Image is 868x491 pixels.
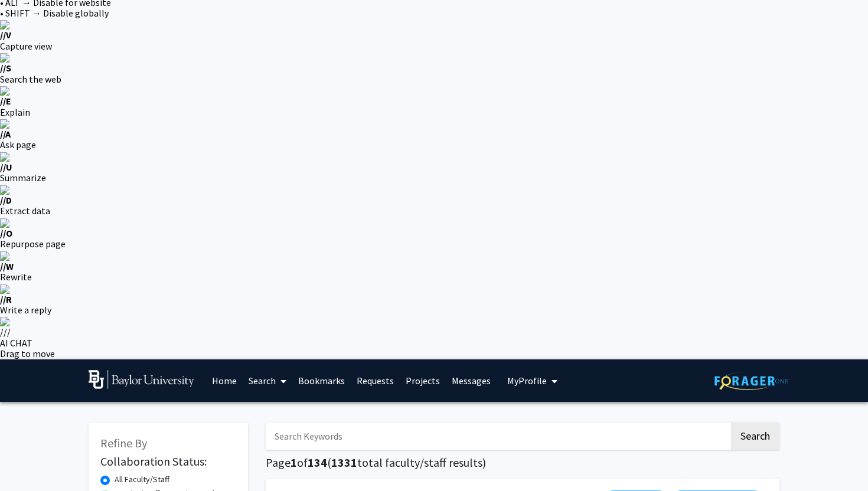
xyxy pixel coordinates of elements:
[291,455,297,470] span: 1
[100,454,236,469] h2: Collaboration Status:
[292,360,351,401] a: Bookmarks
[115,473,169,486] label: All Faculty/Staff
[731,423,779,450] button: Search
[9,438,50,482] iframe: Chat
[351,360,400,401] a: Requests
[308,455,327,470] span: 134
[400,360,446,401] a: Projects
[331,455,357,470] span: 1331
[243,360,292,401] a: Search
[504,359,561,402] button: My profile dropdown to access profile and logout
[714,372,788,390] img: ForagerOne Logo
[266,456,779,470] h1: Page of ( total faculty/staff results)
[206,360,243,401] a: Home
[446,360,497,401] a: Messages
[89,370,194,389] img: Baylor University Logo
[100,436,147,450] span: Refine By
[266,423,729,450] input: Search Keywords
[507,375,547,387] span: My Profile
